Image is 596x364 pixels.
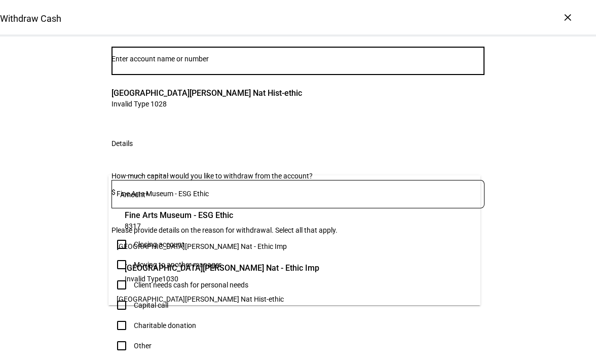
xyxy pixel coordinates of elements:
div: Other [134,342,152,350]
div: Capital call [134,301,168,309]
div: Santa Barbara Museum Nat - Ethic Imp [122,260,322,286]
span: 1030 [162,275,178,283]
span: 8317 [125,222,141,230]
div: Fine Arts Museum - ESG Ethic [122,207,236,233]
span: [GEOGRAPHIC_DATA][PERSON_NAME] Nat - Ethic Imp [117,242,287,250]
div: Details [111,139,133,148]
span: Corporation [125,169,163,177]
input: Number [111,55,485,63]
span: Invalid Type [125,275,162,283]
span: Fine Arts Museum - ESG Ethic [117,190,209,198]
div: Charitable donation [134,321,196,330]
span: [GEOGRAPHIC_DATA][PERSON_NAME] Nat - Ethic Imp [125,262,319,274]
div: How much capital would you like to withdraw from the account? [111,172,485,180]
span: 9709 [163,169,179,177]
span: Invalid Type 1028 [111,99,302,108]
div: × [560,9,576,25]
span: Fine Arts Museum - ESG Ethic [125,209,233,221]
span: [GEOGRAPHIC_DATA][PERSON_NAME] Nat Hist-ethic [111,87,302,99]
span: [GEOGRAPHIC_DATA][PERSON_NAME] Nat Hist-ethic [117,295,284,303]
